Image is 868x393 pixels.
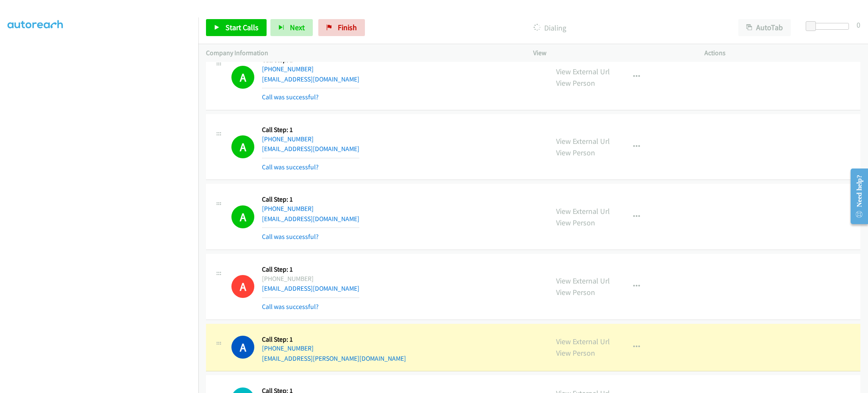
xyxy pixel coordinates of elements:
[262,274,359,284] div: [PHONE_NUMBER]
[738,19,791,36] button: AutoTab
[338,22,357,32] span: Finish
[262,354,406,362] a: [EMAIL_ADDRESS][PERSON_NAME][DOMAIN_NAME]
[262,284,359,292] a: [EMAIL_ADDRESS][DOMAIN_NAME]
[231,205,254,228] h1: A
[533,48,689,58] p: View
[270,19,313,36] button: Next
[206,19,267,36] a: Start Calls
[290,22,305,32] span: Next
[556,276,610,286] a: View External Url
[556,337,610,346] a: View External Url
[262,145,359,153] a: [EMAIL_ADDRESS][DOMAIN_NAME]
[556,67,610,76] a: View External Url
[262,135,314,143] a: [PHONE_NUMBER]
[556,78,595,88] a: View Person
[262,265,359,274] h5: Call Step: 1
[262,335,406,344] h5: Call Step: 1
[206,48,518,58] p: Company Information
[262,303,319,311] a: Call was successful?
[262,205,314,213] a: [PHONE_NUMBER]
[556,206,610,216] a: View External Url
[262,93,319,101] a: Call was successful?
[556,218,595,227] a: View Person
[844,163,868,230] iframe: Resource Center
[262,195,359,204] h5: Call Step: 1
[556,287,595,297] a: View Person
[231,275,254,298] h1: A
[225,22,259,32] span: Start Calls
[704,48,860,58] p: Actions
[262,215,359,223] a: [EMAIL_ADDRESS][DOMAIN_NAME]
[556,348,595,358] a: View Person
[231,135,254,158] h1: A
[262,75,359,83] a: [EMAIL_ADDRESS][DOMAIN_NAME]
[810,23,849,30] div: Delay between calls (in seconds)
[857,19,860,31] div: 0
[262,126,359,134] h5: Call Step: 1
[376,22,723,34] p: Dialing
[262,65,314,73] a: [PHONE_NUMBER]
[231,336,254,359] h1: A
[262,233,319,241] a: Call was successful?
[556,148,595,157] a: View Person
[262,344,314,352] a: [PHONE_NUMBER]
[556,136,610,146] a: View External Url
[318,19,365,36] a: Finish
[231,66,254,89] h1: A
[262,163,319,171] a: Call was successful?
